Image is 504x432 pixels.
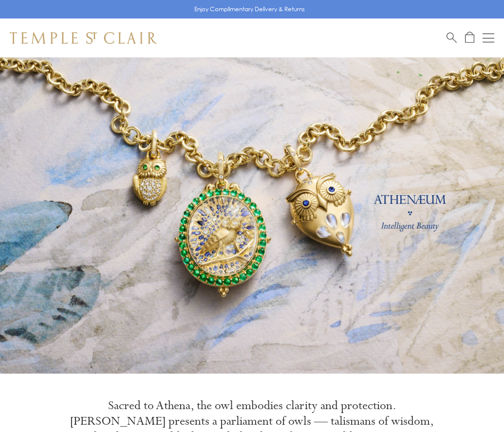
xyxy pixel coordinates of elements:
a: Open Shopping Bag [465,32,474,44]
img: Temple St. Clair [10,32,157,44]
button: Open navigation [483,32,494,44]
a: Search [447,32,457,44]
p: Enjoy Complimentary Delivery & Returns [194,4,305,14]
